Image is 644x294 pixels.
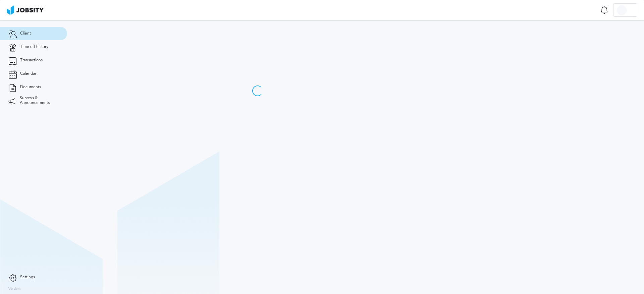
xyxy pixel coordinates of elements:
[20,71,36,76] span: Calendar
[7,5,44,15] img: ab4bad089aa723f57921c736e9817d99.png
[20,45,48,49] span: Time off history
[20,96,59,105] span: Surveys & Announcements
[8,287,21,291] label: Version:
[20,85,41,90] span: Documents
[20,58,43,63] span: Transactions
[20,275,35,280] span: Settings
[20,31,31,36] span: Client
